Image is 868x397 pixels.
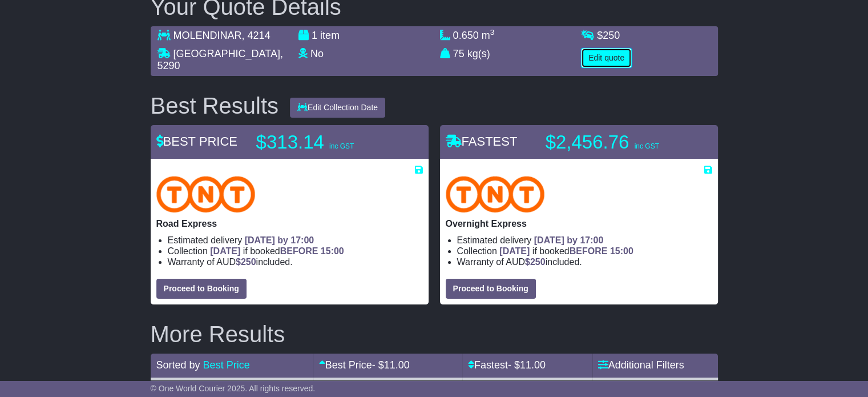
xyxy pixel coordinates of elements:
[525,257,546,267] span: $
[151,384,316,393] span: © One World Courier 2025. All rights reserved.
[453,30,479,41] span: 0.650
[173,30,242,41] span: MOLENDINAR
[446,218,712,229] p: Overnight Express
[534,235,604,245] span: [DATE] by 17:00
[173,48,280,59] span: [GEOGRAPHIC_DATA]
[145,93,285,118] div: Best Results
[610,246,633,256] span: 15:00
[634,142,659,150] span: inc GST
[490,28,495,37] sup: 3
[256,131,399,154] p: $313.14
[446,134,518,149] span: FASTEST
[241,257,256,267] span: 250
[546,131,688,154] p: $2,456.76
[168,256,423,267] li: Warranty of AUD included.
[457,246,712,256] li: Collection
[310,48,324,59] span: No
[168,246,423,256] li: Collection
[156,176,256,212] img: TNT Domestic: Road Express
[499,246,530,256] span: [DATE]
[457,235,712,246] li: Estimated delivery
[482,30,495,41] span: m
[156,359,200,371] span: Sorted by
[158,48,283,72] span: , 5290
[446,176,545,212] img: TNT Domestic: Overnight Express
[242,30,271,41] span: , 4214
[598,359,684,371] a: Additional Filters
[210,246,240,256] span: [DATE]
[603,30,620,41] span: 250
[499,246,633,256] span: if booked
[457,256,712,267] li: Warranty of AUD included.
[581,48,632,68] button: Edit quote
[329,142,354,150] span: inc GST
[321,246,344,256] span: 15:00
[236,257,256,267] span: $
[168,235,423,246] li: Estimated delivery
[467,48,490,59] span: kg(s)
[203,359,250,371] a: Best Price
[312,30,317,41] span: 1
[210,246,344,256] span: if booked
[384,359,410,371] span: 11.00
[156,279,247,299] button: Proceed to Booking
[320,30,340,41] span: item
[570,246,608,256] span: BEFORE
[520,359,546,371] span: 11.00
[468,359,546,371] a: Fastest- $11.00
[372,359,410,371] span: - $
[597,30,620,41] span: $
[446,279,536,299] button: Proceed to Booking
[280,246,318,256] span: BEFORE
[319,359,410,371] a: Best Price- $11.00
[290,98,385,118] button: Edit Collection Date
[453,48,465,59] span: 75
[530,257,546,267] span: 250
[156,134,237,149] span: BEST PRICE
[508,359,546,371] span: - $
[156,218,423,229] p: Road Express
[151,322,718,347] h2: More Results
[245,235,314,245] span: [DATE] by 17:00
